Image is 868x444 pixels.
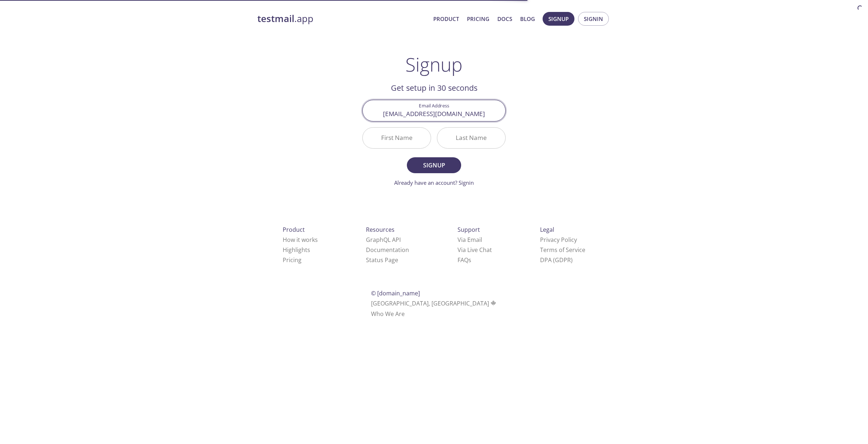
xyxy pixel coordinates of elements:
span: Support [458,226,480,234]
h1: Signup [405,54,463,75]
button: Signup [543,12,574,26]
span: Signup [548,14,569,24]
a: Terms of Service [540,246,585,254]
a: Via Email [458,236,482,244]
button: Signin [578,12,609,26]
a: Who We Are [371,310,405,318]
a: Blog [520,14,535,24]
a: Highlights [283,246,310,254]
a: Already have an account? Signin [394,179,474,186]
strong: testmail [257,12,294,25]
a: FAQ [458,256,471,264]
span: [GEOGRAPHIC_DATA], [GEOGRAPHIC_DATA] [371,299,497,307]
span: Resources [366,226,395,234]
a: Status Page [366,256,398,264]
a: Pricing [283,256,302,264]
a: Documentation [366,246,409,254]
a: Via Live Chat [458,246,492,254]
span: © [DOMAIN_NAME] [371,289,420,297]
a: DPA (GDPR) [540,256,573,264]
a: testmail.app [257,13,427,25]
a: How it works [283,236,318,244]
span: Signup [415,160,453,170]
a: Pricing [467,14,489,24]
button: Signup [407,157,461,173]
span: Legal [540,226,554,234]
a: Docs [497,14,512,24]
a: Privacy Policy [540,236,577,244]
a: Product [433,14,459,24]
span: s [468,256,471,264]
h2: Get setup in 30 seconds [362,82,506,94]
span: Signin [584,14,603,24]
a: GraphQL API [366,236,401,244]
span: Product [283,226,305,234]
